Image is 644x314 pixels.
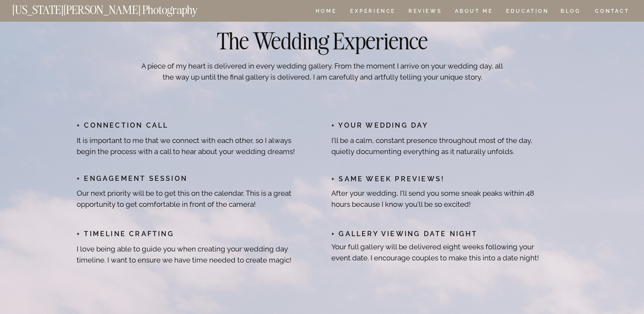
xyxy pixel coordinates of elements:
[187,120,299,129] h2: FOR COUPLES WHO VALUE
[408,9,440,16] a: REVIEWS
[331,229,552,238] h2: + gallery Viewing date night
[325,173,457,186] h2: CANDID, HONEST, & ROMANTIC
[314,9,338,16] a: HOME
[77,120,294,129] h2: + Connection Call
[139,61,505,104] p: A piece of my heart is delivered in every wedding gallery. From the moment I arrive on your weddi...
[77,174,298,183] h2: + ENGAGEMENT SESSIOn
[77,244,298,264] p: I love being able to guide you when creating your wedding day timeline. I want to ensure we have ...
[505,9,550,16] a: EDUCATION
[331,188,552,208] p: After your wedding, I'll send you some sneak peaks within 48 hours because I know you'll be so ex...
[77,135,298,156] p: It is important to me that we connect with each other, so I always begin the process with a call ...
[331,174,552,183] h2: + Same Week Previews!
[331,242,552,262] p: Your full gallery will be delivered eight weeks following your event date. I encourage couples to...
[350,9,395,16] a: Experience
[454,9,493,16] a: ABOUT ME
[273,150,299,174] i: and
[325,190,455,233] h2: Documentary Wedding Photography
[202,29,443,46] h2: The Wedding Experience
[331,120,552,129] h2: + YOUR WEDDING DAY
[561,9,581,16] a: BLOG
[198,134,299,207] h2: Meaningful Moments Memorable Experiences
[77,188,298,208] p: Our next priority will be to get this on the calendar. This is a great opportunity to get comfort...
[331,135,552,156] p: I'll be a calm, constant presence throughout most of the day, quietly documenting everything as i...
[595,6,630,16] a: CONTACT
[77,229,298,238] h2: + TIMELINE Crafting
[173,94,471,111] h2: Love Stories, Artfully Documented
[12,4,226,11] a: [US_STATE][PERSON_NAME] Photography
